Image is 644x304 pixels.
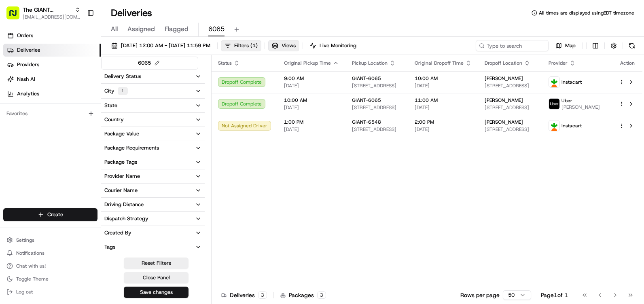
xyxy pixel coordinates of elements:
[485,60,522,66] span: Dropoff Location
[101,184,205,197] button: Courier Name
[3,273,97,285] button: Toggle Theme
[17,90,39,97] span: Analytics
[415,104,472,111] span: [DATE]
[16,237,34,243] span: Settings
[118,87,128,95] div: 1
[415,126,472,133] span: [DATE]
[485,119,523,125] span: [PERSON_NAME]
[101,198,205,211] button: Driving Distance
[3,234,97,246] button: Settings
[104,116,124,123] div: Country
[561,79,582,85] span: Instacart
[3,247,97,259] button: Notifications
[124,287,189,298] button: Save changes
[258,291,267,299] div: 3
[485,82,536,89] span: [STREET_ADDRESS]
[17,32,33,39] span: Orders
[101,169,205,183] button: Provider Name
[127,24,155,34] span: Assigned
[549,99,559,109] img: profile_uber_ahold_partner.png
[541,291,568,299] div: Page 1 of 1
[3,73,101,86] a: Nash AI
[104,102,117,109] div: State
[221,291,267,299] div: Deliveries
[124,258,189,269] button: Reset Filters
[104,158,137,166] div: Package Tags
[101,113,205,127] button: Country
[208,24,225,34] span: 6065
[165,24,189,34] span: Flagged
[3,107,97,120] div: Favorites
[3,208,97,221] button: Create
[352,60,388,66] span: Pickup Location
[284,60,331,66] span: Original Pickup Time
[101,84,205,98] button: City1
[104,201,144,208] div: Driving Distance
[23,6,72,14] button: The GIANT Company
[352,82,402,89] span: [STREET_ADDRESS]
[284,104,339,111] span: [DATE]
[3,58,101,71] a: Providers
[268,40,299,51] button: Views
[561,97,572,104] span: Uber
[101,240,205,254] button: Tags
[619,60,636,66] div: Action
[104,87,128,95] div: City
[104,73,141,80] div: Delivery Status
[561,122,582,129] span: Instacart
[3,87,101,100] a: Analytics
[23,14,80,20] span: [EMAIL_ADDRESS][DOMAIN_NAME]
[104,229,131,236] div: Created By
[415,60,464,66] span: Original Dropoff Time
[306,40,360,51] button: Live Monitoring
[415,82,472,89] span: [DATE]
[101,127,205,141] button: Package Value
[352,104,402,111] span: [STREET_ADDRESS]
[549,120,559,131] img: profile_instacart_ahold_partner.png
[47,211,63,218] span: Create
[101,155,205,169] button: Package Tags
[415,119,472,125] span: 2:00 PM
[485,75,523,82] span: [PERSON_NAME]
[101,99,205,112] button: State
[282,42,296,49] span: Views
[16,263,46,269] span: Chat with us!
[16,276,49,282] span: Toggle Theme
[121,42,210,49] span: [DATE] 12:00 AM - [DATE] 11:59 PM
[549,77,559,87] img: profile_instacart_ahold_partner.png
[108,40,214,51] button: [DATE] 12:00 AM - [DATE] 11:59 PM
[552,40,579,51] button: Map
[17,46,40,54] span: Deliveries
[352,126,402,133] span: [STREET_ADDRESS]
[101,70,205,83] button: Delivery Status
[111,6,152,19] h1: Deliveries
[104,243,115,251] div: Tags
[218,60,232,66] span: Status
[476,40,549,51] input: Type to search
[234,42,258,49] span: Filters
[485,126,536,133] span: [STREET_ADDRESS]
[284,126,339,133] span: [DATE]
[3,260,97,272] button: Chat with us!
[320,42,356,49] span: Live Monitoring
[280,291,326,299] div: Packages
[104,144,159,152] div: Package Requirements
[415,75,472,82] span: 10:00 AM
[317,291,326,299] div: 3
[3,3,84,23] button: The GIANT Company[EMAIL_ADDRESS][DOMAIN_NAME]
[485,104,536,111] span: [STREET_ADDRESS]
[539,10,634,16] span: All times are displayed using EDT timezone
[3,44,101,57] a: Deliveries
[460,291,500,299] p: Rows per page
[284,82,339,89] span: [DATE]
[101,212,205,226] button: Dispatch Strategy
[138,59,161,68] div: 6065
[284,97,339,103] span: 10:00 AM
[284,75,339,82] span: 9:00 AM
[101,226,205,240] button: Created By
[104,215,148,222] div: Dispatch Strategy
[415,97,472,103] span: 11:00 AM
[352,75,381,82] span: GIANT-6065
[352,97,381,103] span: GIANT-6065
